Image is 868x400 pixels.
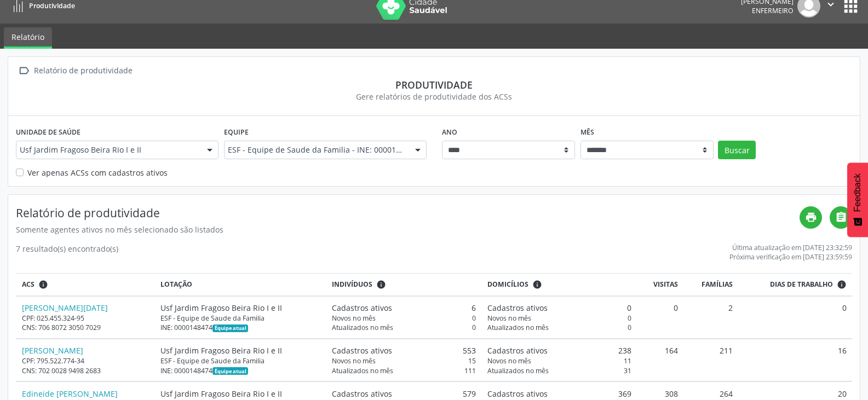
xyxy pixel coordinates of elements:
label: Equipe [224,124,249,141]
button: Buscar [718,141,756,159]
div: 7 resultado(s) encontrado(s) [16,243,118,262]
div: Usf Jardim Fragoso Beira Rio I e II [160,302,320,314]
td: 2 [684,296,739,339]
i:  [16,63,32,79]
div: 0 [487,314,631,323]
div: ESF - Equipe de Saude da Familia [160,356,320,366]
td: 16 [739,339,852,381]
div: 369 [487,388,631,399]
span: Atualizados no mês [487,366,549,375]
label: Ver apenas ACSs com cadastros ativos [27,167,168,178]
div: Usf Jardim Fragoso Beira Rio I e II [160,388,320,399]
div: Relatório de produtividade [32,63,134,79]
td: 211 [684,339,739,381]
span: Cadastros ativos [487,345,548,356]
span: Esta é a equipe atual deste Agente [212,367,248,375]
i: <div class="text-left"> <div> <strong>Cadastros ativos:</strong> Cadastros que estão vinculados a... [532,280,542,289]
div: 0 [332,323,476,332]
div: 0 [487,302,631,314]
a: print [800,206,822,229]
span: Cadastros ativos [487,302,548,314]
td: 164 [637,339,684,381]
span: Produtividade [29,1,75,10]
span: Cadastros ativos [487,388,548,399]
div: Última atualização em [DATE] 23:32:59 [729,243,852,252]
span: Novos no mês [487,314,531,323]
span: Novos no mês [487,356,531,366]
div: 6 [332,302,476,314]
i:  [835,211,847,223]
label: Mês [580,124,594,141]
a: [PERSON_NAME][DATE] [22,303,108,313]
span: Cadastros ativos [332,345,392,356]
div: Somente agentes ativos no mês selecionado são listados [16,224,800,235]
a: [PERSON_NAME] [22,345,83,356]
div: CPF: 025.455.324-95 [22,314,149,323]
span: Novos no mês [332,356,376,366]
span: Indivíduos [332,280,372,289]
div: 553 [332,345,476,356]
i: print [805,211,817,223]
span: Novos no mês [332,314,376,323]
th: Visitas [637,274,684,296]
button: Feedback - Mostrar pesquisa [847,163,868,237]
i: Dias em que o(a) ACS fez pelo menos uma visita, ou ficha de cadastro individual ou cadastro domic... [837,280,847,289]
div: Produtividade [16,79,852,91]
a: Relatório [4,27,52,49]
div: 579 [332,388,476,399]
span: ESF - Equipe de Saude da Familia - INE: 0000148474 [228,144,404,155]
span: Atualizados no mês [332,366,393,375]
label: Ano [442,124,457,141]
a:  [830,206,852,229]
div: INE: 0000148474 [160,323,320,332]
td: 0 [739,296,852,339]
a: Edineide [PERSON_NAME] [22,389,118,399]
td: 0 [637,296,684,339]
span: Cadastros ativos [332,302,392,314]
div: 0 [487,323,631,332]
th: Famílias [684,274,739,296]
div: 238 [487,345,631,356]
th: Lotação [154,274,326,296]
span: Atualizados no mês [332,323,393,332]
div: 31 [487,366,631,375]
span: Esta é a equipe atual deste Agente [212,324,248,332]
div: INE: 0000148474 [160,366,320,375]
div: 111 [332,366,476,375]
div: CPF: 795.522.774-34 [22,356,149,366]
div: Gere relatórios de produtividade dos ACSs [16,91,852,102]
i: <div class="text-left"> <div> <strong>Cadastros ativos:</strong> Cadastros que estão vinculados a... [376,280,386,289]
span: Domicílios [487,280,528,289]
span: Enfermeiro [752,6,794,15]
a:  Relatório de produtividade [16,63,134,79]
div: ESF - Equipe de Saude da Familia [160,314,320,323]
i: ACSs que estiveram vinculados a uma UBS neste período, mesmo sem produtividade. [38,280,48,289]
div: CNS: 706 8072 3050 7029 [22,323,149,332]
h4: Relatório de produtividade [16,206,800,220]
span: Cadastros ativos [332,388,392,399]
div: 11 [487,356,631,366]
span: Atualizados no mês [487,323,549,332]
span: Usf Jardim Fragoso Beira Rio I e II [20,144,196,155]
label: Unidade de saúde [16,124,81,141]
span: Feedback [853,173,863,212]
span: ACS [22,280,35,289]
div: Próxima verificação em [DATE] 23:59:59 [729,252,852,262]
div: Usf Jardim Fragoso Beira Rio I e II [160,345,320,356]
div: CNS: 702 0028 9498 2683 [22,366,149,375]
span: Dias de trabalho [770,280,833,289]
div: 0 [332,314,476,323]
div: 15 [332,356,476,366]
